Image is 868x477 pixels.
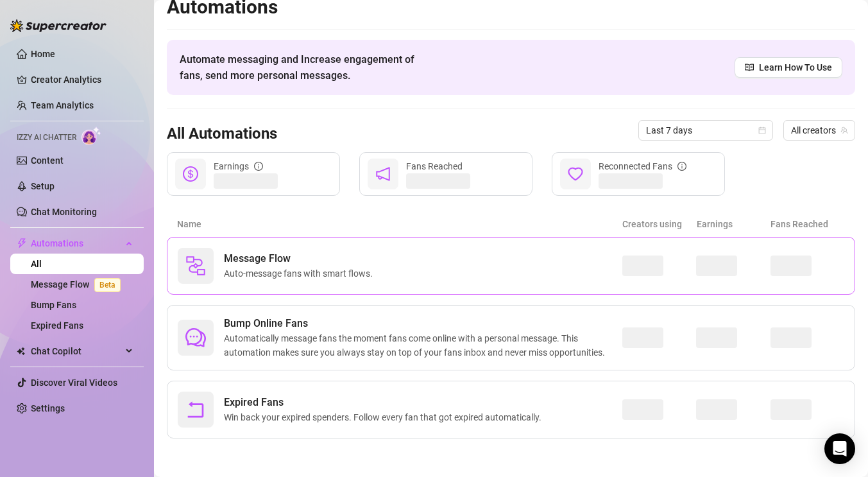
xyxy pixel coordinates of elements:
[224,316,622,331] span: Bump Online Fans
[224,395,547,410] span: Expired Fans
[17,132,76,144] span: Izzy AI Chatter
[224,331,622,360] span: Automatically message fans the moment fans come online with a personal message. This automation m...
[185,256,206,276] img: svg%3e
[375,166,391,182] span: notification
[224,266,378,281] span: Auto-message fans with smart flows.
[17,238,27,248] span: thunderbolt
[185,399,206,420] span: rollback
[31,341,122,361] span: Chat Copilot
[646,121,765,140] span: Last 7 days
[177,217,622,231] article: Name
[31,259,42,269] a: All
[224,410,547,424] span: Win back your expired spenders. Follow every fan that got expired automatically.
[183,166,198,182] span: dollar
[31,100,94,110] a: Team Analytics
[94,278,121,292] span: Beta
[31,377,117,388] a: Discover Viral Videos
[31,49,55,59] a: Home
[759,60,832,74] span: Learn How To Use
[254,162,263,171] span: info-circle
[758,126,766,134] span: calendar
[31,69,133,90] a: Creator Analytics
[180,51,427,83] span: Automate messaging and Increase engagement of fans, send more personal messages.
[677,162,686,171] span: info-circle
[17,347,25,356] img: Chat Copilot
[31,233,122,254] span: Automations
[31,300,76,310] a: Bump Fans
[31,403,65,413] a: Settings
[735,57,842,78] a: Learn How To Use
[770,217,845,231] article: Fans Reached
[10,19,106,32] img: logo-BBDzfeDw.svg
[185,327,206,348] span: comment
[81,126,101,145] img: AI Chatter
[622,217,697,231] article: Creators using
[167,124,277,144] h3: All Automations
[840,126,848,134] span: team
[406,161,463,171] span: Fans Reached
[791,121,847,140] span: All creators
[697,217,771,231] article: Earnings
[31,207,97,217] a: Chat Monitoring
[214,159,263,173] div: Earnings
[224,251,378,266] span: Message Flow
[824,433,855,464] div: Open Intercom Messenger
[31,181,55,191] a: Setup
[31,320,83,331] a: Expired Fans
[745,63,754,72] span: read
[31,279,126,290] a: Message FlowBeta
[568,166,583,182] span: heart
[599,159,686,173] div: Reconnected Fans
[31,155,64,166] a: Content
